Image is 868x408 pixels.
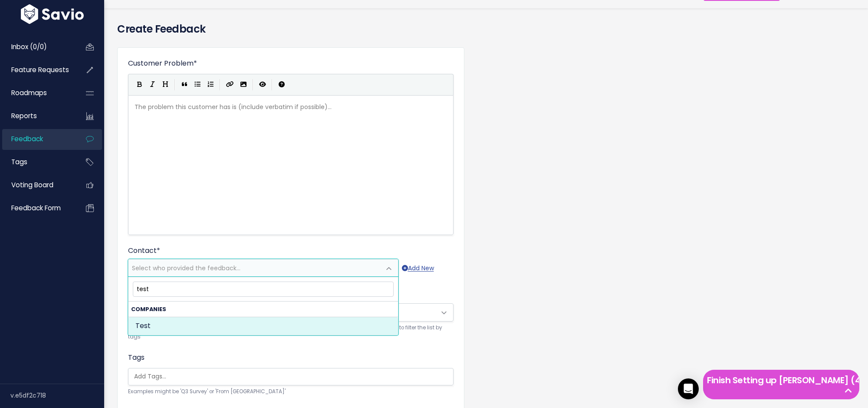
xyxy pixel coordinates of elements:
[135,321,151,331] span: Test
[678,378,699,399] div: Open Intercom Messenger
[253,79,253,90] i: |
[10,384,104,407] div: v.e5df2c718
[174,79,175,90] i: |
[256,78,269,91] button: Toggle Preview
[178,78,191,91] button: Quote
[11,180,53,189] span: Voting Board
[11,65,69,74] span: Feature Requests
[204,78,217,91] button: Numbered List
[2,152,72,172] a: Tags
[128,58,197,69] label: Customer Problem
[220,79,220,90] i: |
[2,198,72,218] a: Feedback form
[128,352,145,363] label: Tags
[2,129,72,149] a: Feedback
[131,372,456,381] input: Add Tags...
[223,78,237,91] button: Create Link
[159,78,172,91] button: Heading
[131,305,166,313] span: Companies
[11,88,47,97] span: Roadmaps
[11,203,61,212] span: Feedback form
[133,78,146,91] button: Bold
[128,302,398,335] li: Companies
[402,263,434,274] a: Add New
[275,78,288,91] button: Markdown Guide
[11,157,27,166] span: Tags
[2,37,72,57] a: Inbox (0/0)
[19,4,86,24] img: logo-white.9d6f32f41409.svg
[2,106,72,126] a: Reports
[237,78,250,91] button: Import an image
[11,42,47,51] span: Inbox (0/0)
[2,60,72,80] a: Feature Requests
[11,134,43,143] span: Feedback
[128,387,454,396] small: Examples might be 'Q3 Survey' or 'From [GEOGRAPHIC_DATA]'
[146,78,159,91] button: Italic
[707,374,855,387] h5: Finish Setting up [PERSON_NAME] (4 left)
[117,21,855,37] h4: Create Feedback
[272,79,273,90] i: |
[191,78,204,91] button: Generic List
[11,111,37,120] span: Reports
[132,264,240,272] span: Select who provided the feedback...
[2,83,72,103] a: Roadmaps
[2,175,72,195] a: Voting Board
[128,245,160,256] label: Contact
